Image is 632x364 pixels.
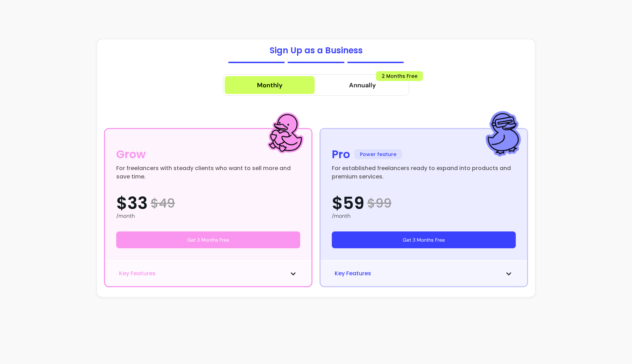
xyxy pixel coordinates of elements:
div: /month [116,212,300,220]
span: $ 99 [367,196,391,210]
div: For freelancers with steady clients who want to sell more and save time. [116,164,300,181]
button: Get 3 Months Free [116,231,300,248]
span: $59 [332,195,364,212]
span: Power feature [354,149,402,159]
span: $ 49 [151,196,175,210]
div: Monthly [257,80,283,90]
button: Key Features [335,269,513,278]
div: Grow [116,146,146,163]
button: Key Features [119,269,297,278]
span: Annually [349,80,376,90]
div: /month [332,212,516,220]
h1: Sign Up as a Business [270,45,363,56]
div: Pro [332,146,350,163]
span: 2 Months Free [376,71,423,81]
div: For established freelancers ready to expand into products and premium services. [332,164,516,181]
span: Key Features [335,269,371,278]
span: Key Features [119,269,156,278]
span: $33 [116,195,148,212]
button: Get 3 Months Free [332,231,516,248]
